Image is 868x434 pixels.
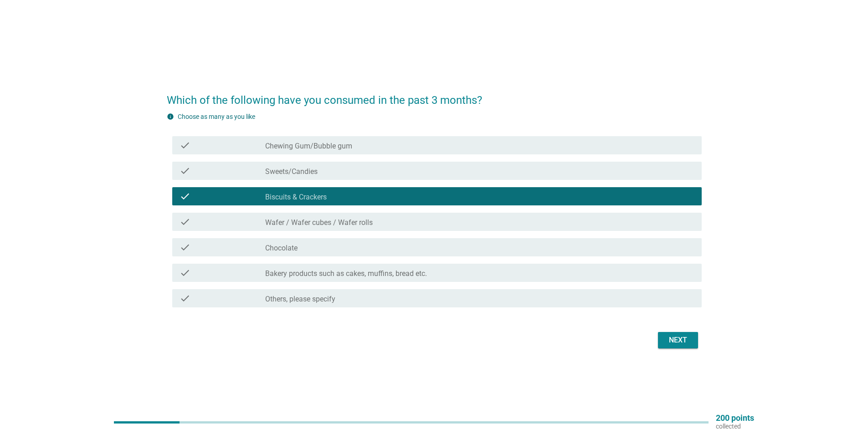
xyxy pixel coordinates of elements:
label: Bakery products such as cakes, muffins, bread etc. [265,269,427,278]
label: Chocolate [265,244,298,253]
label: Choose as many as you like [178,113,255,120]
label: Others, please specify [265,295,335,304]
i: check [180,242,190,253]
h2: Which of the following have you consumed in the past 3 months? [167,83,702,108]
div: Next [665,335,691,346]
label: Wafer / Wafer cubes / Wafer rolls [265,218,373,227]
i: check [180,191,190,202]
i: info [167,113,174,120]
label: Sweets/Candies [265,167,318,176]
label: Chewing Gum/Bubble gum [265,142,352,151]
i: check [180,293,190,304]
i: check [180,267,190,278]
i: check [180,216,190,227]
i: check [180,165,190,176]
button: Next [658,332,698,348]
i: check [180,140,190,151]
p: collected [716,422,754,430]
label: Biscuits & Crackers [265,193,327,202]
p: 200 points [716,414,754,422]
